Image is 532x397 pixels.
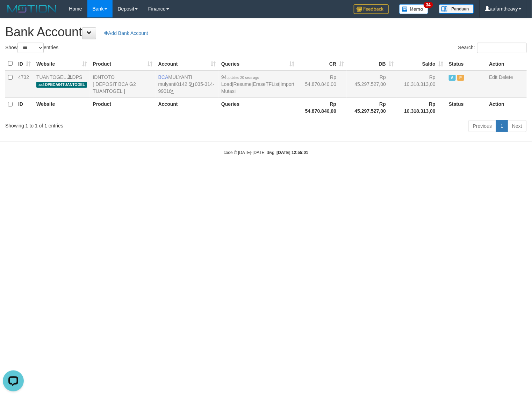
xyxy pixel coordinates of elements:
[457,75,464,81] span: Paused
[297,97,347,117] th: Rp 54.870.840,00
[449,75,456,81] span: Active
[347,57,396,71] th: DB: activate to sort column ascending
[486,57,527,71] th: Action
[227,76,259,80] span: updated 20 secs ago
[354,4,389,14] img: Feedback.jpg
[221,74,294,94] span: | | |
[189,81,194,87] a: Copy mulyanti0142 to clipboard
[446,97,486,117] th: Status
[90,71,155,98] td: IDNTOTO [ DEPOSIT BCA G2 TUANTOGEL ]
[277,150,308,155] strong: [DATE] 12:55:01
[90,97,155,117] th: Product
[3,3,24,24] button: Open LiveChat chat widget
[5,43,58,53] label: Show entries
[399,4,429,14] img: Button%20Memo.svg
[496,120,508,132] a: 1
[36,82,87,88] span: aaf-DPBCA04TUANTOGEL
[221,81,294,94] a: Import Mutasi
[508,120,527,132] a: Next
[221,81,232,87] a: Load
[34,71,90,98] td: DPS
[218,57,297,71] th: Queries: activate to sort column ascending
[297,71,347,98] td: Rp 54.870.840,00
[156,57,218,71] th: Account: activate to sort column ascending
[396,97,446,117] th: Rp 10.318.313,00
[221,74,259,80] span: 94
[34,97,90,117] th: Website
[396,71,446,98] td: Rp 10.318.313,00
[297,57,347,71] th: CR: activate to sort column ascending
[347,71,396,98] td: Rp 45.297.527,00
[477,43,527,53] input: Search:
[158,74,168,80] span: BCA
[156,71,218,98] td: MULYANTI 035-314-9901
[17,43,44,53] select: Showentries
[468,120,496,132] a: Previous
[169,88,174,94] a: Copy 0353149901 to clipboard
[424,2,433,8] span: 34
[156,97,218,117] th: Account
[15,97,34,117] th: ID
[486,97,527,117] th: Action
[100,27,152,39] a: Add Bank Account
[446,57,486,71] th: Status
[218,97,297,117] th: Queries
[5,119,216,129] div: Showing 1 to 1 of 1 entries
[5,25,527,39] h1: Bank Account
[347,97,396,117] th: Rp 45.297.527,00
[253,81,279,87] a: EraseTFList
[499,74,513,80] a: Delete
[90,57,155,71] th: Product: activate to sort column ascending
[5,3,58,14] img: MOTION_logo.png
[15,71,34,98] td: 4732
[396,57,446,71] th: Saldo: activate to sort column ascending
[36,74,66,80] a: TUANTOGEL
[224,150,308,155] small: code © [DATE]-[DATE] dwg |
[439,4,474,14] img: panduan.png
[489,74,497,80] a: Edit
[233,81,252,87] a: Resume
[458,43,527,53] label: Search:
[158,81,187,87] a: mulyanti0142
[34,57,90,71] th: Website: activate to sort column ascending
[15,57,34,71] th: ID: activate to sort column ascending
